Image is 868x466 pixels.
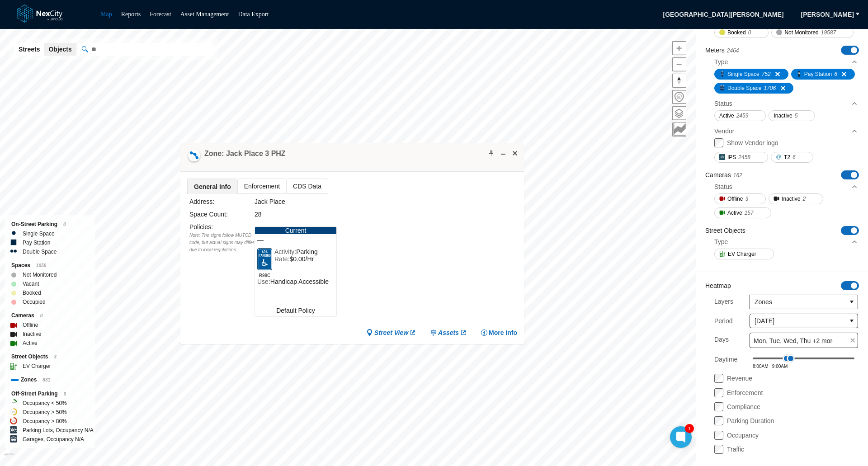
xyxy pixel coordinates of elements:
button: Offline3 [714,193,766,204]
span: Drag [787,354,795,362]
a: Street View [366,329,416,337]
label: Occupancy < 50% [23,399,67,408]
label: EV Charger [23,362,51,371]
span: Activity: [274,248,296,255]
label: Days [714,333,729,348]
button: Zoom out [672,57,686,71]
button: Double Space1706 [714,83,793,94]
div: Vendor [714,124,858,138]
label: Double Space [23,247,57,256]
label: Vacant [23,279,39,288]
span: Zones [755,297,841,306]
button: [PERSON_NAME] [795,7,860,22]
span: 3 [745,194,748,203]
a: Map [100,11,112,18]
span: 1050 [36,263,46,268]
span: Objects [48,45,71,54]
span: [PERSON_NAME] [801,10,854,19]
span: 3 [54,354,57,359]
button: Home [672,90,686,104]
label: Compliance [727,403,760,410]
span: Enforcement [238,179,286,193]
label: Pay Station [23,238,50,247]
span: Mon, Tue, Wed, Thu +2 more [754,336,836,345]
label: Parking Lots, Occupancy N/A [23,426,94,435]
button: select [846,314,858,328]
span: 162 [733,172,742,179]
label: Inactive [23,329,41,339]
span: Reset bearing to north [673,74,686,87]
span: 0 [64,391,66,396]
span: Pay Station [804,70,832,79]
div: 1 [685,424,694,433]
span: 9:00AM [772,364,788,369]
span: Single Space [727,70,759,79]
span: Active [719,111,734,120]
span: Inactive [774,111,792,120]
span: Drag [783,354,791,362]
span: Use: [257,278,270,285]
span: 8:00AM [753,364,768,369]
span: R99C [257,271,272,278]
h4: Double-click to make header text selectable [204,149,286,159]
button: Not Monitored19587 [771,27,854,38]
button: EV Charger [714,249,774,259]
label: Show Vendor logo [727,139,778,146]
span: 2458 [738,153,750,162]
div: Jack Place [255,197,419,207]
span: Active [727,208,742,217]
label: Garages, Occupancy N/A [23,435,84,444]
div: Type [714,235,858,249]
div: Off-Street Parking [11,389,89,399]
label: Occupancy > 80% [23,417,67,426]
span: 5 [795,111,798,120]
div: Zones [11,375,89,385]
span: Handicap Accessible [270,278,329,285]
span: 2459 [736,111,749,120]
label: Occupancy [727,432,759,439]
span: Street View [374,329,408,337]
label: Policies : [189,223,213,231]
a: Assets [430,329,467,337]
label: Cameras [705,170,742,180]
button: T26 [771,152,813,163]
button: Streets [14,43,44,56]
a: Data Export [238,11,269,18]
label: Traffic [727,446,744,453]
label: Enforcement [727,389,763,396]
div: Spaces [11,261,89,270]
button: More Info [481,329,517,337]
label: Meters [705,46,739,55]
label: Revenue [727,375,752,382]
button: Layers management [672,106,686,120]
label: Street Objects [705,226,745,235]
button: Key metrics [672,122,686,137]
button: Zoom in [672,41,686,55]
button: Booked0 [714,27,769,38]
button: Single Space752 [714,69,788,80]
span: T2 [784,153,790,162]
span: Inactive [782,194,800,203]
span: EV Charger [728,249,756,259]
button: Pay Station6 [791,69,855,80]
div: Type [714,237,728,246]
span: Rate: [274,255,289,263]
button: Inactive2 [769,193,823,204]
span: 752 [762,70,771,79]
span: [GEOGRAPHIC_DATA][PERSON_NAME] [657,7,789,22]
label: Occupancy > 50% [23,408,67,417]
span: 6 [834,70,837,79]
span: $0.00/Hr [289,255,314,263]
label: Booked [23,288,41,297]
span: clear [848,335,858,345]
label: Parking Duration [727,417,774,424]
span: 1706 [764,84,776,93]
div: 28 [255,209,419,219]
label: Layers [714,295,733,309]
div: Vendor [714,127,734,136]
span: Not Monitored [784,28,818,37]
div: Street Objects [11,352,89,362]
